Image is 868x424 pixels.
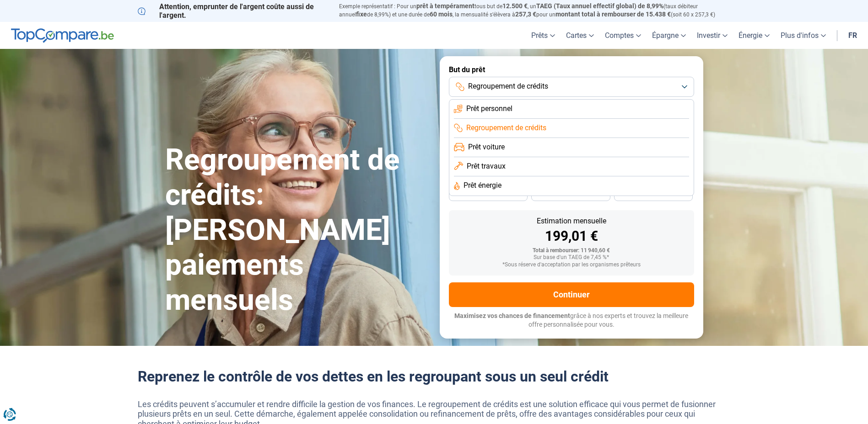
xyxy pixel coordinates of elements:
[138,2,328,20] p: Attention, emprunter de l'argent coûte aussi de l'argent.
[454,312,570,319] span: Maximisez vos chances de financement
[691,22,733,49] a: Investir
[456,254,687,261] div: Sur base d'un TAEG de 7,45 %*
[11,28,114,43] img: TopCompare
[449,77,694,97] button: Regroupement de crédits
[464,180,501,191] span: Prêt énergie
[733,22,775,49] a: Énergie
[561,191,581,197] span: 30 mois
[468,81,548,91] span: Regroupement de crédits
[456,262,687,268] div: *Sous réserve d'acceptation par les organismes prêteurs
[775,22,831,49] a: Plus d'infos
[456,229,687,243] div: 199,01 €
[449,282,694,307] button: Continuer
[561,22,599,49] a: Cartes
[647,22,691,49] a: Épargne
[449,65,694,74] label: But du prêt
[430,11,453,18] span: 60 mois
[339,2,731,19] p: Exemple représentatif : Pour un tous but de , un (taux débiteur annuel de 8,99%) et une durée de ...
[416,2,474,10] span: prêt à tempérament
[466,123,546,133] span: Regroupement de crédits
[456,248,687,254] div: Total à rembourser: 11 940,60 €
[478,191,498,197] span: 36 mois
[138,368,731,385] h2: Reprenez le contrôle de vos dettes en les regroupant sous un seul crédit
[599,22,647,49] a: Comptes
[449,312,694,329] p: grâce à nos experts et trouvez la meilleure offre personnalisée pour vous.
[843,22,863,49] a: fr
[356,11,367,18] span: fixe
[456,217,687,225] div: Estimation mensuelle
[536,2,663,10] span: TAEG (Taux annuel effectif global) de 8,99%
[515,11,536,18] span: 257,3 €
[466,104,512,114] span: Prêt personnel
[526,22,561,49] a: Prêts
[643,191,663,197] span: 24 mois
[468,142,505,152] span: Prêt voiture
[467,161,506,171] span: Prêt travaux
[502,2,528,10] span: 12.500 €
[555,11,671,18] span: montant total à rembourser de 15.438 €
[165,143,429,318] h1: Regroupement de crédits: [PERSON_NAME] paiements mensuels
